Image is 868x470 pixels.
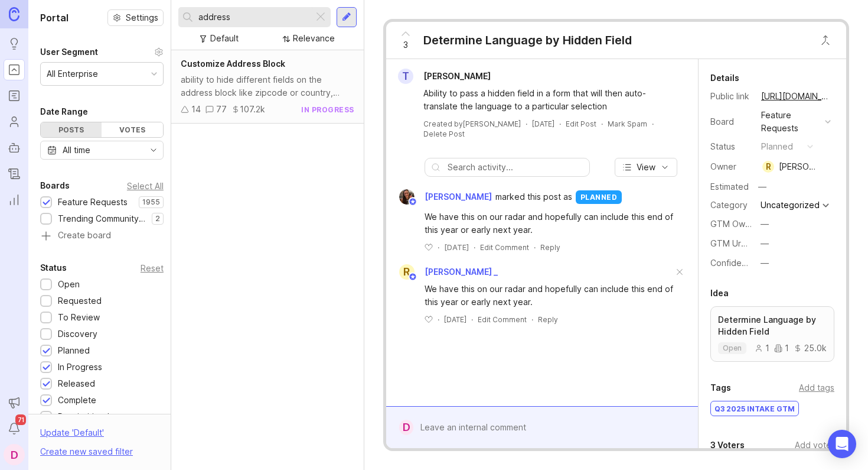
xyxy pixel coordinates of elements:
[531,315,533,325] div: ·
[399,189,415,205] img: Maya Jacobs
[814,28,837,52] button: Close button
[142,197,160,207] p: 1955
[774,344,789,352] div: 1
[526,119,527,129] div: ·
[4,111,25,132] a: Users
[399,264,415,280] div: R
[710,438,745,452] div: 3 Voters
[198,11,309,24] input: Search...
[408,197,417,206] img: member badge
[181,73,354,99] div: ability to hide different fields on the address block like zipcode or country, ability to change ...
[723,343,742,353] p: open
[4,418,25,439] button: Notifications
[58,377,95,390] div: Released
[779,160,820,173] div: [PERSON_NAME] _
[40,445,133,458] div: Create new saved filter
[540,242,560,252] div: Reply
[576,190,622,204] div: planned
[40,45,98,59] div: User Segment
[755,179,770,195] div: —
[15,414,26,425] span: 71
[711,401,798,416] div: Q3 2025 Intake GTM
[758,89,834,104] a: [URL][DOMAIN_NAME]
[710,90,752,103] div: Public link
[718,314,827,338] p: Determine Language by Hidden Field
[41,122,102,137] div: Posts
[107,9,164,26] button: Settings
[102,122,162,137] div: Votes
[181,59,285,69] span: Customize Address Block
[795,439,834,452] div: Add voter
[710,219,758,229] label: GTM Owner
[710,238,766,248] label: GTM Urgency
[755,344,769,352] div: 1
[710,140,752,153] div: Status
[40,261,67,275] div: Status
[171,50,364,124] a: Customize Address Blockability to hide different fields on the address block like zipcode or coun...
[392,189,495,205] a: Maya Jacobs[PERSON_NAME]
[58,278,80,291] div: Open
[40,426,104,445] div: Update ' Default '
[4,33,25,54] a: Ideas
[425,267,498,277] span: [PERSON_NAME] _
[40,179,70,193] div: Boards
[601,119,603,129] div: ·
[58,196,128,209] div: Feature Requests
[4,59,25,80] a: Portal
[4,189,25,210] a: Reporting
[4,444,25,465] button: D
[216,103,227,116] div: 77
[408,273,417,281] img: member badge
[448,161,583,174] input: Search activity...
[58,311,100,324] div: To Review
[425,190,492,203] span: [PERSON_NAME]
[710,199,752,212] div: Category
[761,140,793,153] div: planned
[63,144,90,157] div: All time
[40,105,88,119] div: Date Range
[480,242,529,252] div: Edit Comment
[532,119,554,128] time: [DATE]
[58,328,97,341] div: Discovery
[762,161,774,173] div: R
[438,242,439,252] div: ·
[301,105,354,115] div: in progress
[608,119,647,129] button: Mark Spam
[615,158,677,177] button: View
[761,201,820,209] div: Uncategorized
[423,32,632,48] div: Determine Language by Hidden Field
[710,71,739,85] div: Details
[828,430,856,458] div: Open Intercom Messenger
[425,210,673,236] div: We have this on our radar and hopefully can include this end of this year or early next year.
[240,103,265,116] div: 107.2k
[794,344,827,352] div: 25.0k
[538,315,558,325] div: Reply
[495,190,572,203] span: marked this post as
[710,306,834,362] a: Determine Language by Hidden Fieldopen1125.0k
[40,231,164,242] a: Create board
[710,286,729,300] div: Idea
[534,242,536,252] div: ·
[127,183,164,189] div: Select All
[155,214,160,223] p: 2
[444,243,469,252] time: [DATE]
[126,12,158,24] span: Settings
[444,315,466,324] time: [DATE]
[761,109,820,135] div: Feature Requests
[761,237,769,250] div: —
[392,264,498,280] a: R[PERSON_NAME] _
[761,218,769,231] div: —
[403,38,408,51] span: 3
[710,183,749,191] div: Estimated
[761,257,769,270] div: —
[293,32,335,45] div: Relevance
[710,258,756,268] label: Confidence
[423,87,674,113] div: Ability to pass a hidden field in a form that will then auto-translate the language to a particul...
[438,315,439,325] div: ·
[4,85,25,106] a: Roadmaps
[4,392,25,413] button: Announcements
[423,119,521,129] div: Created by [PERSON_NAME]
[710,115,752,128] div: Board
[423,71,491,81] span: [PERSON_NAME]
